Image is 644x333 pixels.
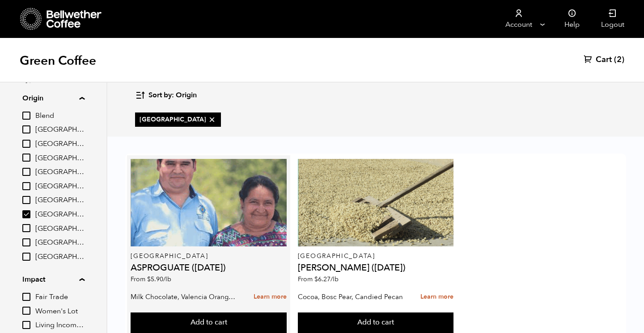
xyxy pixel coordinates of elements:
[22,238,30,246] input: [GEOGRAPHIC_DATA]
[22,182,30,190] input: [GEOGRAPHIC_DATA]
[22,168,30,176] input: [GEOGRAPHIC_DATA]
[131,253,286,259] p: [GEOGRAPHIC_DATA]
[22,307,30,315] input: Women's Lot
[35,111,85,121] span: Blend
[147,275,151,283] span: $
[147,275,171,283] bdi: 5.90
[35,154,85,163] span: [GEOGRAPHIC_DATA]
[298,312,453,333] button: Add to cart
[135,85,197,106] button: Sort by: Origin
[22,210,30,218] input: [GEOGRAPHIC_DATA]
[22,293,30,301] input: Fair Trade
[140,115,216,124] span: [GEOGRAPHIC_DATA]
[596,54,612,65] span: Cart
[131,312,286,333] button: Add to cart
[35,196,85,205] span: [GEOGRAPHIC_DATA]
[35,182,85,191] span: [GEOGRAPHIC_DATA]
[314,275,339,283] bdi: 6.27
[131,263,286,272] h4: ASPROGUATE ([DATE])
[35,210,85,220] span: [GEOGRAPHIC_DATA]
[35,224,85,234] span: [GEOGRAPHIC_DATA]
[22,112,30,120] input: Blend
[148,91,197,100] span: Sort by: Origin
[35,292,85,302] span: Fair Trade
[22,253,30,261] input: [GEOGRAPHIC_DATA]
[298,253,453,259] p: [GEOGRAPHIC_DATA]
[614,54,624,65] span: (2)
[35,139,85,149] span: [GEOGRAPHIC_DATA]
[298,275,339,283] span: From
[584,54,624,65] a: Cart (2)
[131,275,171,283] span: From
[35,321,85,330] span: Living Income Pricing
[22,224,30,232] input: [GEOGRAPHIC_DATA]
[35,252,85,262] span: [GEOGRAPHIC_DATA]
[131,290,237,304] p: Milk Chocolate, Valencia Orange, Agave
[22,196,30,204] input: [GEOGRAPHIC_DATA]
[420,287,453,307] a: Learn more
[163,275,171,283] span: /lb
[35,238,85,248] span: [GEOGRAPHIC_DATA]
[35,307,85,316] span: Women's Lot
[22,140,30,148] input: [GEOGRAPHIC_DATA]
[298,263,453,272] h4: [PERSON_NAME] ([DATE])
[22,274,85,285] summary: Impact
[22,154,30,162] input: [GEOGRAPHIC_DATA]
[20,53,96,69] h1: Green Coffee
[22,321,30,329] input: Living Income Pricing
[314,275,318,283] span: $
[298,290,404,304] p: Cocoa, Bosc Pear, Candied Pecan
[330,275,339,283] span: /lb
[35,167,85,177] span: [GEOGRAPHIC_DATA]
[254,287,287,307] a: Learn more
[35,125,85,135] span: [GEOGRAPHIC_DATA]
[22,93,85,104] summary: Origin
[22,125,30,133] input: [GEOGRAPHIC_DATA]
